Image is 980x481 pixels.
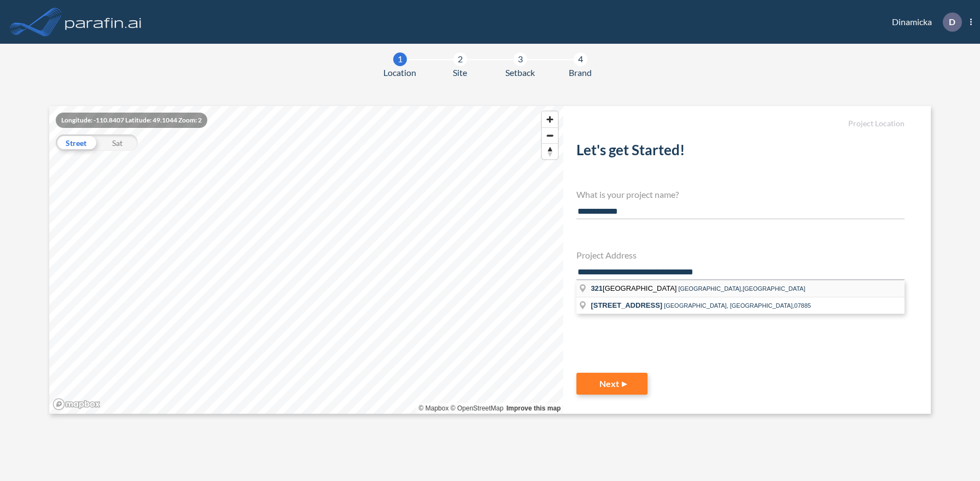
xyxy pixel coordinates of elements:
[56,113,207,128] div: Longitude: -110.8407 Latitude: 49.1044 Zoom: 2
[453,52,467,66] div: 2
[576,142,905,163] h2: Let's get Started!
[393,52,407,66] div: 1
[576,373,647,395] button: Next
[576,189,905,200] h4: What is your project name?
[49,106,564,414] canvas: Map
[576,250,905,260] h4: Project Address
[63,11,144,33] img: logo
[542,143,558,159] button: Reset bearing to north
[542,112,558,127] button: Zoom in
[591,284,678,292] span: [GEOGRAPHIC_DATA]
[542,128,558,143] span: Zoom out
[453,66,467,79] span: Site
[451,404,504,412] a: OpenStreetMap
[542,127,558,143] button: Zoom out
[505,66,535,79] span: Setback
[591,301,662,309] span: [STREET_ADDRESS]
[569,66,592,79] span: Brand
[383,66,416,79] span: Location
[97,134,138,151] div: Sat
[949,17,955,27] p: D
[56,134,97,151] div: Street
[574,52,587,66] div: 4
[876,13,972,32] div: Dinamicka
[419,404,449,412] a: Mapbox
[664,302,811,309] span: [GEOGRAPHIC_DATA], [GEOGRAPHIC_DATA],07885
[514,52,527,66] div: 3
[591,284,603,292] span: 321
[576,119,905,128] h5: Project Location
[52,398,101,410] a: Mapbox homepage
[506,404,561,412] a: Improve this map
[678,285,805,292] span: [GEOGRAPHIC_DATA],[GEOGRAPHIC_DATA]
